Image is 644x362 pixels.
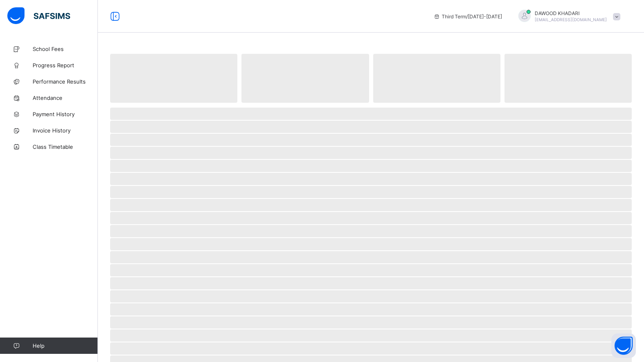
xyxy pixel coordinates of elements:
[33,342,97,349] span: Help
[33,95,98,101] span: Attendance
[110,329,632,342] span: ‌
[535,10,607,16] span: DAWOOD KHADARI
[241,54,369,103] span: ‌
[33,62,98,68] span: Progress Report
[110,134,632,146] span: ‌
[33,143,98,150] span: Class Timetable
[110,238,632,250] span: ‌
[110,199,632,211] span: ‌
[110,212,632,224] span: ‌
[505,54,632,103] span: ‌
[110,173,632,185] span: ‌
[110,147,632,159] span: ‌
[110,290,632,302] span: ‌
[7,7,70,24] img: safsims
[110,264,632,276] span: ‌
[110,277,632,289] span: ‌
[110,303,632,316] span: ‌
[110,121,632,133] span: ‌
[110,160,632,172] span: ‌
[110,186,632,198] span: ‌
[33,127,98,134] span: Invoice History
[110,251,632,263] span: ‌
[33,78,98,85] span: Performance Results
[510,10,624,23] div: DAWOODKHADARI
[33,46,98,52] span: School Fees
[434,13,502,20] span: session/term information
[110,108,632,120] span: ‌
[611,333,636,358] button: Open asap
[110,54,237,103] span: ‌
[33,111,98,117] span: Payment History
[535,17,607,22] span: [EMAIL_ADDRESS][DOMAIN_NAME]
[110,316,632,329] span: ‌
[373,54,500,103] span: ‌
[110,342,632,355] span: ‌
[110,225,632,237] span: ‌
